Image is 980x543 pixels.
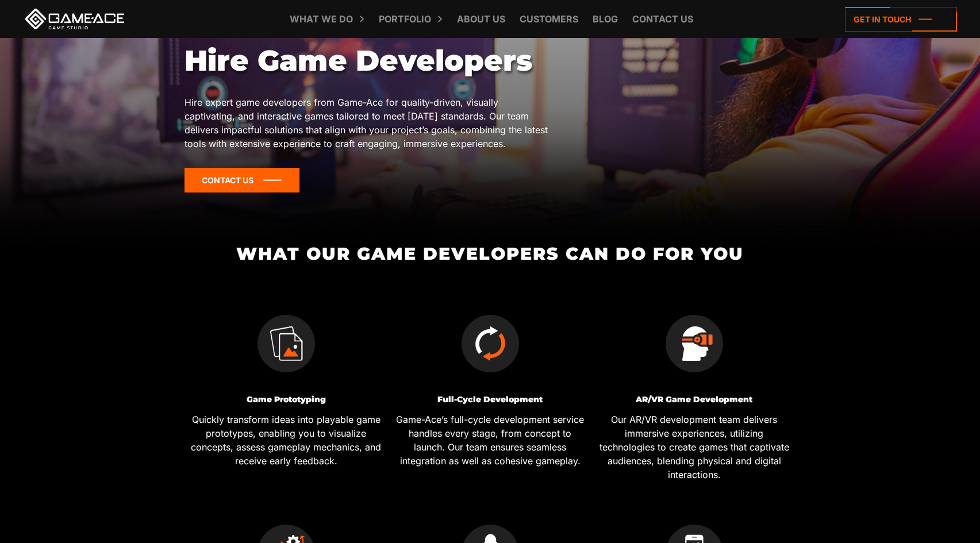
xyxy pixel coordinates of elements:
a: Contact Us [185,168,299,192]
p: Game-Ace’s full-cycle development service handles every stage, from concept to launch. Our team e... [393,413,588,468]
h3: Game Prototyping [189,395,384,404]
h3: Full-Сycle Development [393,395,588,404]
p: Hire expert game developers from Game-Ace for quality-driven, visually captivating, and interacti... [185,95,551,151]
h3: AR/VR Game Development [597,395,792,404]
a: Get in touch [845,7,957,32]
h2: What Our Game Developers Can Do for You [184,244,796,263]
h1: Hire Game Developers [185,44,551,78]
img: AR/VR Game Development [666,315,723,372]
img: Full-Сycle Development [462,315,519,372]
img: Game Prototyping [258,315,315,372]
p: Quickly transform ideas into playable game prototypes, enabling you to visualize concepts, assess... [189,413,384,468]
p: Our AR/VR development team delivers immersive experiences, utilizing technologies to create games... [597,413,792,482]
